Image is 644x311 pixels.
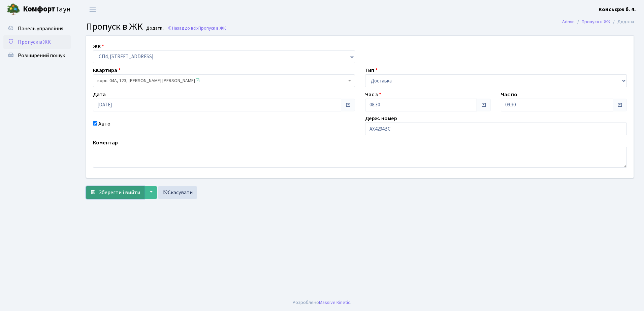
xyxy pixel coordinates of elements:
label: Дата [93,91,106,99]
label: ЖК [93,42,104,50]
input: АА1234АА [365,123,627,135]
label: Тип [365,66,378,74]
li: Додати [610,18,634,26]
a: Massive Kinetic [319,299,350,306]
label: Квартира [93,66,121,74]
span: корп. 04А, 123, Агапов Вадим Олександрович <span class='la la-check-square text-success'></span> [97,77,347,84]
a: Скасувати [158,186,197,199]
b: Консьєрж б. 4. [599,6,636,13]
span: Панель управління [18,25,63,32]
span: Пропуск в ЖК [198,25,226,31]
a: Пропуск в ЖК [582,18,610,25]
label: Час по [501,91,517,99]
small: Додати . [145,26,164,31]
span: корп. 04А, 123, Агапов Вадим Олександрович <span class='la la-check-square text-success'></span> [93,74,355,87]
a: Панель управління [3,22,71,35]
a: Admin [562,18,575,25]
span: Пропуск в ЖК [86,20,143,33]
b: Комфорт [23,4,55,14]
div: Розроблено . [293,299,351,306]
label: Час з [365,91,381,99]
a: Пропуск в ЖК [3,35,71,49]
label: Держ. номер [365,114,397,123]
button: Переключити навігацію [84,4,101,15]
img: logo.png [7,3,20,16]
span: Таун [23,4,71,15]
span: Зберегти і вийти [99,189,140,196]
label: Авто [98,120,110,128]
nav: breadcrumb [552,15,644,29]
span: Розширений пошук [18,52,65,59]
a: Розширений пошук [3,49,71,62]
label: Коментар [93,139,118,147]
button: Зберегти і вийти [86,186,144,199]
a: Назад до всіхПропуск в ЖК [167,25,226,31]
span: Пропуск в ЖК [18,38,51,46]
a: Консьєрж б. 4. [599,5,636,13]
